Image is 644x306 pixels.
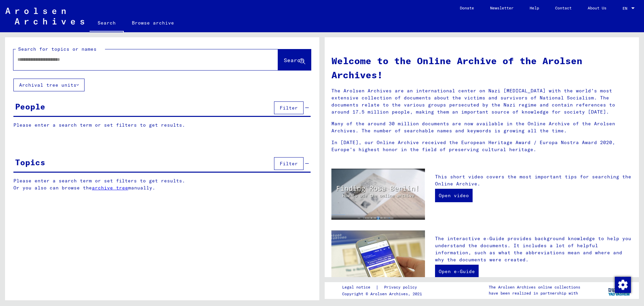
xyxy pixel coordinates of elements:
[435,189,473,202] a: Open video
[278,49,311,70] button: Search
[331,230,425,293] img: eguide.jpg
[90,15,124,32] a: Search
[274,157,304,170] button: Filter
[13,79,85,91] button: Archival tree units
[284,57,304,63] span: Search
[379,284,425,291] a: Privacy policy
[280,161,298,167] span: Filter
[435,235,632,263] p: The interactive e-Guide provides background knowledge to help you understand the documents. It in...
[342,284,376,291] a: Legal notice
[331,139,632,153] p: In [DATE], our Online Archive received the European Heritage Award / Europa Nostra Award 2020, Eu...
[435,173,632,187] p: This short video covers the most important tips for searching the Online Archive.
[15,156,45,168] div: Topics
[331,169,425,220] img: video.jpg
[607,282,632,299] img: yv_logo.png
[92,185,128,191] a: archive tree
[614,276,631,293] div: Change consent
[489,290,580,296] p: have been realized in partnership with
[274,101,304,114] button: Filter
[124,15,182,31] a: Browse archive
[331,120,632,134] p: Many of the around 30 million documents are now available in the Online Archive of the Arolsen Ar...
[435,265,479,278] a: Open e-Guide
[623,6,630,11] span: EN
[13,122,311,129] p: Please enter a search term or set filters to get results.
[489,284,580,290] p: The Arolsen Archives online collections
[18,46,97,52] mat-label: Search for topics or names
[342,291,425,297] p: Copyright © Arolsen Archives, 2021
[342,284,425,291] div: |
[331,54,632,82] h1: Welcome to the Online Archive of the Arolsen Archives!
[5,8,84,25] img: Arolsen_neg.svg
[615,277,631,293] img: Change consent
[15,100,45,113] div: People
[331,87,632,116] p: The Arolsen Archives are an international center on Nazi [MEDICAL_DATA] with the world’s most ext...
[280,105,298,111] span: Filter
[13,177,311,191] p: Please enter a search term or set filters to get results. Or you also can browse the manually.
